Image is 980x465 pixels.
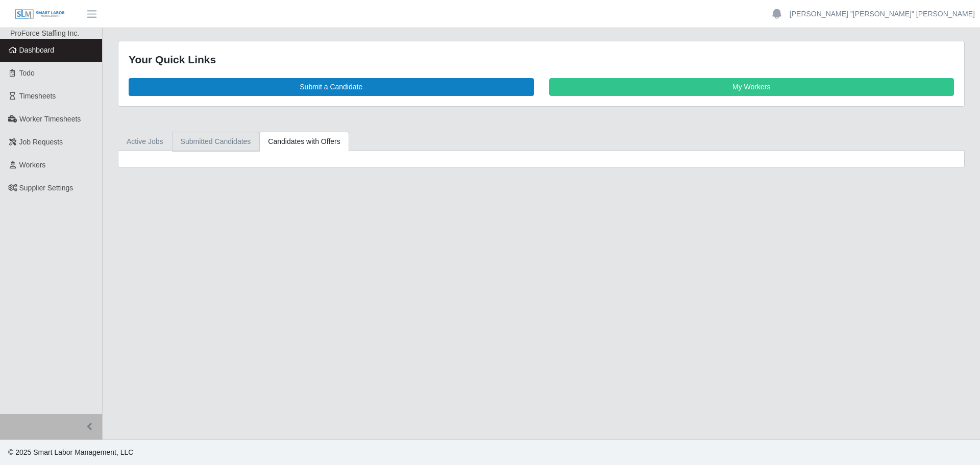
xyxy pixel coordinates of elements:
span: Dashboard [19,46,55,54]
span: ProForce Staffing Inc. [10,29,79,37]
span: Todo [19,69,35,77]
a: My Workers [549,78,954,96]
span: Supplier Settings [19,184,73,192]
span: Job Requests [19,138,63,146]
a: Submit a Candidate [129,78,534,96]
a: Active Jobs [118,132,172,152]
span: Workers [19,161,46,169]
a: Candidates with Offers [259,132,349,152]
div: Your Quick Links [129,52,954,68]
a: [PERSON_NAME] "[PERSON_NAME]" [PERSON_NAME] [790,9,975,19]
span: © 2025 Smart Labor Management, LLC [8,448,133,456]
img: SLM Logo [14,9,65,20]
a: Submitted Candidates [172,132,260,152]
span: Worker Timesheets [19,115,81,123]
span: Timesheets [19,92,56,100]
